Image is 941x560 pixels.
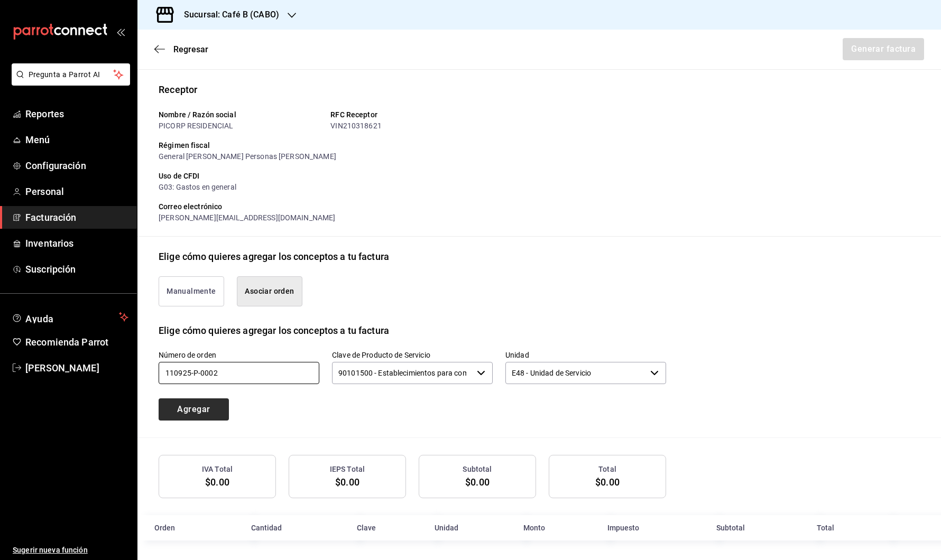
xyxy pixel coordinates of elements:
span: Sugerir nueva función [13,545,128,556]
button: Agregar [159,398,229,421]
th: Subtotal [710,515,811,540]
span: Inventarios [25,236,128,250]
label: Clave de Producto de Servicio [332,351,493,358]
span: Suscripción [25,262,128,276]
h3: Sucursal: Café B (CABO) [176,8,279,21]
span: $0.00 [465,477,490,488]
a: Pregunta a Parrot AI [7,77,130,88]
th: Impuesto [601,515,709,540]
span: Recomienda Parrot [25,335,128,349]
span: Ayuda [25,311,115,323]
div: Correo electrónico [159,201,666,212]
div: General [PERSON_NAME] Personas [PERSON_NAME] [159,151,666,162]
div: Elige cómo quieres agregar los conceptos a tu factura [159,323,389,338]
th: Cantidad [245,515,350,540]
h3: Subtotal [463,464,492,475]
th: Orden [137,515,245,540]
span: Reportes [25,107,128,121]
h3: IVA Total [202,464,233,475]
div: Uso de CFDI [159,171,666,182]
div: G03: Gastos en general [159,182,666,193]
label: Número de orden [159,351,319,358]
th: Monto [517,515,601,540]
div: VIN210318621 [330,120,494,132]
button: Regresar [154,44,208,54]
label: Unidad [505,351,666,358]
div: [PERSON_NAME][EMAIL_ADDRESS][DOMAIN_NAME] [159,212,666,223]
th: Total [810,515,884,540]
button: Pregunta a Parrot AI [12,63,130,86]
h3: IEPS Total [330,464,365,475]
span: Pregunta a Parrot AI [29,69,114,80]
div: Elige cómo quieres agregar los conceptos a tu factura [159,249,389,264]
p: Receptor [159,82,920,97]
div: Régimen fiscal [159,140,666,151]
span: $0.00 [205,477,229,488]
div: Nombre / Razón social [159,109,322,120]
input: Elige una opción [505,362,646,384]
div: RFC Receptor [330,109,494,120]
button: Manualmente [159,276,224,306]
input: Elige una opción [332,362,473,384]
button: open_drawer_menu [116,27,125,36]
span: Configuración [25,158,128,173]
span: Personal [25,184,128,199]
span: Facturación [25,210,128,225]
div: PICORP RESIDENCIAL [159,120,322,132]
button: Asociar orden [237,276,302,306]
th: Clave [350,515,428,540]
span: Regresar [173,44,208,54]
span: Menú [25,133,128,147]
th: Unidad [428,515,518,540]
span: [PERSON_NAME] [25,361,128,375]
span: $0.00 [595,477,620,488]
span: $0.00 [335,477,359,488]
h3: Total [598,464,616,475]
input: 000000-P-0000 [159,362,319,384]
